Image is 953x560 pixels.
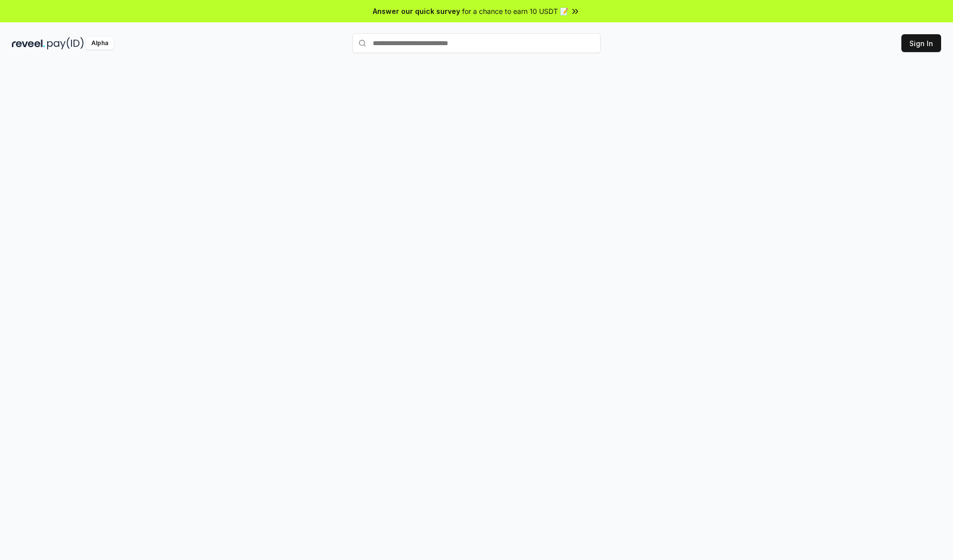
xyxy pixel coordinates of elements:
span: for a chance to earn 10 USDT 📝 [462,6,568,16]
button: Sign In [901,34,941,52]
div: Alpha [86,37,114,50]
span: Answer our quick survey [373,6,460,16]
img: pay_id [47,37,84,50]
img: reveel_dark [12,37,45,50]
